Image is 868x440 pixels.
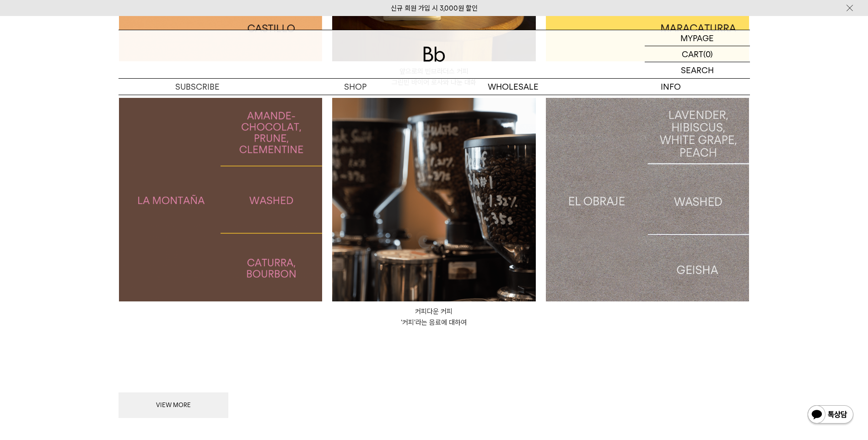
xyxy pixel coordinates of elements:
[332,306,536,328] a: 커피다운 커피'커피'라는 음료에 대하여
[119,79,276,95] a: SUBSCRIBE
[546,98,749,301] img: 엘 오브라헤: 게이샤EL OBRAJE: GEISHA
[807,404,854,426] img: 카카오톡 채널 1:1 채팅 버튼
[119,392,228,418] button: VIEW MORE
[703,46,713,62] p: (0)
[332,306,536,328] p: 커피다운 커피 '커피'라는 음료에 대하여
[680,30,714,46] p: MYPAGE
[332,98,536,301] img: 커피다운 커피'커피'라는 음료에 대하여
[119,98,323,301] a: 과테말라 라 몬타냐GUATEMALA LA MONTAÑA
[682,46,703,62] p: CART
[592,79,750,95] p: INFO
[434,79,592,95] p: WHOLESALE
[276,79,434,95] a: SHOP
[423,47,445,62] img: 로고
[645,30,750,46] a: MYPAGE
[391,4,478,12] a: 신규 회원 가입 시 3,000원 할인
[645,46,750,62] a: CART (0)
[681,62,714,78] p: SEARCH
[119,98,323,301] img: 1000001137_add2_016.jpg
